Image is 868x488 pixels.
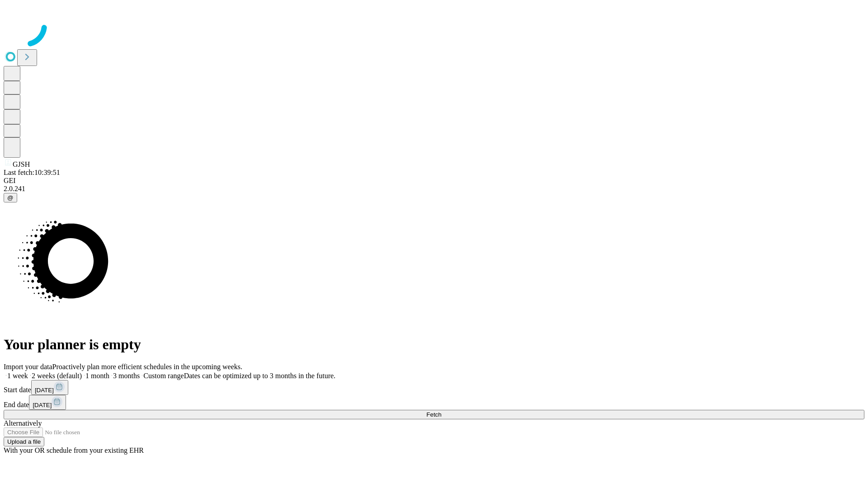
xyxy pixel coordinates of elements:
[113,372,140,380] span: 3 months
[35,387,54,394] span: [DATE]
[32,372,82,380] span: 2 weeks (default)
[4,177,864,185] div: GEI
[31,380,68,395] button: [DATE]
[4,446,144,454] span: With your OR schedule from your existing EHR
[4,185,864,193] div: 2.0.241
[4,410,864,419] button: Fetch
[4,169,60,176] span: Last fetch: 10:39:51
[184,372,335,380] span: Dates can be optimized up to 3 months in the future.
[4,363,52,371] span: Import your data
[85,372,109,380] span: 1 month
[4,336,864,353] h1: Your planner is empty
[29,395,66,410] button: [DATE]
[4,437,44,446] button: Upload a file
[7,194,14,201] span: @
[7,372,28,380] span: 1 week
[4,380,864,395] div: Start date
[33,402,52,408] span: [DATE]
[143,372,184,380] span: Custom range
[4,419,42,427] span: Alternatively
[52,363,242,371] span: Proactively plan more efficient schedules in the upcoming weeks.
[426,411,441,418] span: Fetch
[4,395,864,410] div: End date
[13,160,30,168] span: GJSH
[4,193,17,202] button: @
